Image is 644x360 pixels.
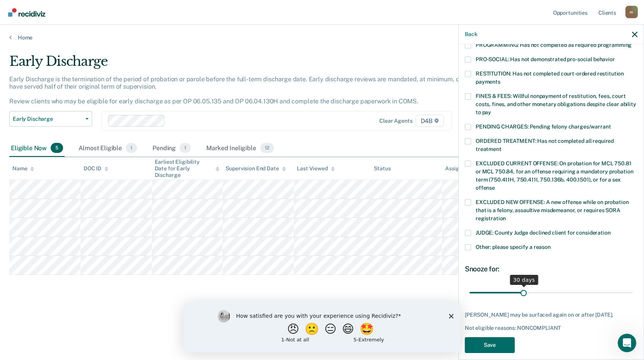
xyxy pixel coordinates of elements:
[465,265,637,273] div: Snooze for:
[476,42,632,48] span: PROGRAMMING: Has not completed all required programming
[625,6,638,18] button: Profile dropdown button
[476,230,611,236] span: JUDGE: County Judge declined client for consideration
[51,143,63,153] span: 5
[465,337,515,353] button: Save
[476,70,624,85] span: RESTITUTION: Has not completed court-ordered restitution payments
[476,160,633,191] span: EXCLUDED CURRENT OFFENSE: On probation for MCL 750.81 or MCL 750.84, for an offense requiring a m...
[625,6,638,18] div: m
[476,138,614,152] span: ORDERED TREATMENT: Has not completed all required treatment
[9,53,492,75] div: Early Discharge
[465,325,637,331] div: Not eligible reasons: NONCOMPLIANT
[297,165,334,172] div: Last Viewed
[260,143,274,153] span: 12
[84,165,108,172] div: DOC ID
[476,93,636,115] span: FINES & FEES: Willful nonpayment of restitution, fees, court costs, fines, and other monetary obl...
[379,118,412,124] div: Clear agents
[465,312,637,318] div: [PERSON_NAME] may be surfaced again on or after [DATE].
[8,8,45,17] img: Recidiviz
[9,34,635,41] a: Home
[374,165,391,172] div: Status
[476,199,629,221] span: EXCLUDED NEW OFFENSE: A new offense while on probation that is a felony, assaultive misdemeanor, ...
[13,116,82,122] span: Early Discharge
[445,165,481,172] div: Assigned to
[476,244,551,250] span: Other: please specify a reason
[618,334,636,352] iframe: Intercom live chat
[465,31,477,38] button: Back
[180,143,191,153] span: 1
[12,165,34,172] div: Name
[183,302,461,352] iframe: Survey by Kim from Recidiviz
[126,143,137,153] span: 1
[77,140,139,157] div: Almost Eligible
[416,115,444,127] span: D4B
[226,165,286,172] div: Supervision End Date
[151,140,192,157] div: Pending
[476,123,611,130] span: PENDING CHARGES: Pending felony charges/warrant
[9,140,65,157] div: Eligible Now
[510,275,538,285] div: 30 days
[9,75,490,105] p: Early Discharge is the termination of the period of probation or parole before the full-term disc...
[205,140,275,157] div: Marked Ineligible
[155,159,220,178] div: Earliest Eligibility Date for Early Discharge
[476,56,615,62] span: PRO-SOCIAL: Has not demonstrated pro-social behavior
